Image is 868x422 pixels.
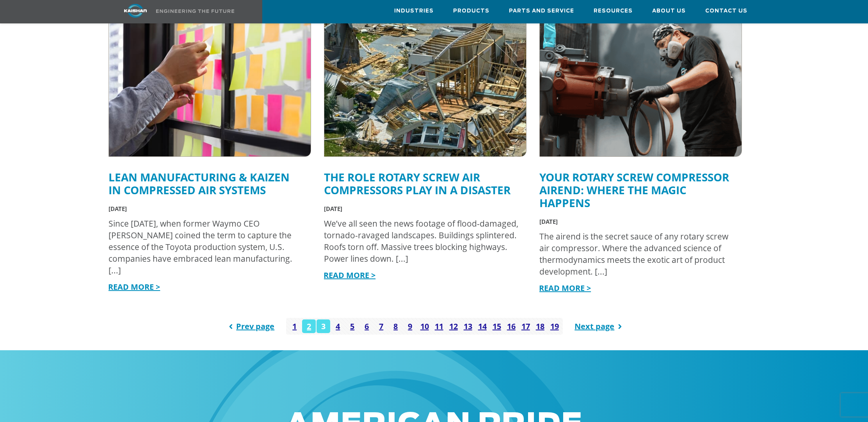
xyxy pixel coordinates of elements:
a: 1 [288,319,301,333]
a: 10 [418,319,431,333]
a: 8 [389,319,402,333]
a: 13 [461,319,475,333]
a: Parts and Service [509,0,574,21]
a: Resources [594,0,633,21]
a: 7 [374,319,388,333]
a: Next page [575,318,625,335]
a: 18 [533,319,547,333]
a: The Role Rotary Screw Air Compressors Play in a Disaster [324,170,510,197]
a: 12 [446,319,460,333]
span: Contact Us [705,7,747,16]
a: Contact Us [705,0,747,21]
span: [DATE] [324,205,342,213]
a: 15 [490,319,503,333]
a: 11 [432,319,446,333]
span: [DATE] [108,205,127,213]
a: READ MORE > [108,282,160,292]
a: 9 [403,319,417,333]
span: Products [453,7,489,16]
a: Your Rotary Screw Compressor Airend: Where the Magic Happens [539,170,729,210]
span: About Us [652,7,686,16]
a: About Us [652,0,686,21]
a: 4 [331,319,345,333]
a: READ MORE > [539,283,591,293]
span: Parts and Service [509,7,574,16]
a: READ MORE > [324,270,375,280]
div: Since [DATE], when former Waymo CEO [PERSON_NAME] coined the term to capture the essence of the T... [108,218,303,276]
img: Engineering the future [156,9,234,13]
a: Products [453,0,489,21]
img: kaishan logo [106,4,165,18]
a: 6 [360,319,374,333]
a: 2 [302,319,316,333]
span: Resources [594,7,633,16]
a: 17 [519,319,532,333]
div: We’ve all seen the news footage of flood-damaged, tornado-ravaged landscapes. Buildings splintere... [324,218,519,264]
span: Industries [394,7,434,16]
a: 19 [548,319,561,333]
span: [DATE] [539,218,558,225]
a: 5 [345,319,359,333]
a: 16 [504,319,518,333]
a: 3 [317,319,330,333]
div: The airend is the secret sauce of any rotary screw air compressor. Where the advanced science of ... [539,231,734,277]
a: Prev page [225,318,274,335]
a: 14 [475,319,489,333]
a: Industries [394,0,434,21]
a: Lean Manufacturing & Kaizen in Compressed Air Systems [108,170,290,197]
